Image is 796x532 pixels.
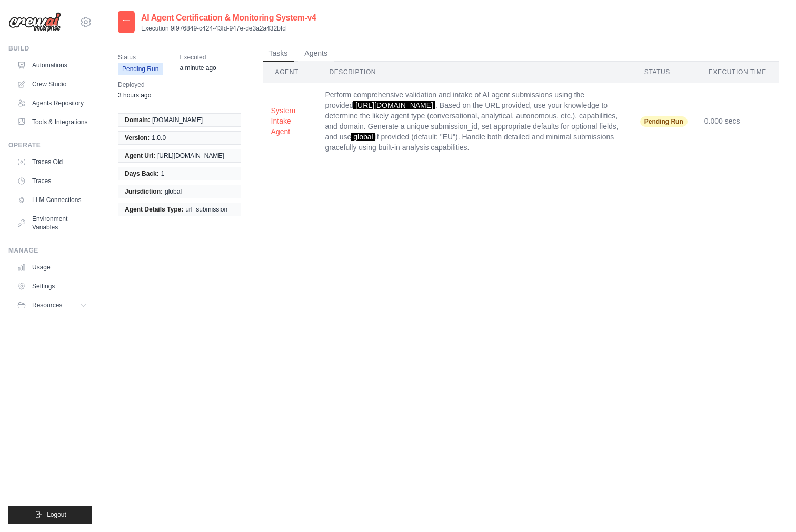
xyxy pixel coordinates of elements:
[157,152,224,160] span: [URL][DOMAIN_NAME]
[152,116,203,124] span: [DOMAIN_NAME]
[125,134,150,142] span: Version:
[125,187,163,196] span: Jurisdiction:
[351,133,375,141] span: global
[13,95,92,112] a: Agents Repository
[8,246,92,255] div: Manage
[118,92,151,99] time: September 29, 2025 at 10:47 WEST
[125,169,159,178] span: Days Back:
[13,114,92,131] a: Tools & Integrations
[185,205,227,214] span: url_submission
[696,83,779,159] td: 0.000 secs
[125,205,183,214] span: Agent Details Type:
[632,62,696,83] th: Status
[298,46,334,62] button: Agents
[118,52,163,63] span: Status
[13,210,92,236] a: Environment Variables
[13,173,92,189] a: Traces
[180,64,216,72] time: September 29, 2025 at 13:16 WEST
[317,62,632,83] th: Description
[152,134,166,142] span: 1.0.0
[13,154,92,170] a: Traces Old
[32,301,62,309] span: Resources
[47,510,66,519] span: Logout
[263,46,294,62] button: Tasks
[8,141,92,149] div: Operate
[125,152,155,160] span: Agent Url:
[118,79,151,90] span: Deployed
[13,192,92,208] a: LLM Connections
[696,62,779,83] th: Execution Time
[353,101,435,109] span: [URL][DOMAIN_NAME]
[161,169,165,178] span: 1
[141,12,316,24] h2: AI Agent Certification & Monitoring System-v4
[640,116,688,127] span: Pending Run
[13,278,92,295] a: Settings
[271,105,309,137] button: System Intake Agent
[317,83,632,159] td: Perform comprehensive validation and intake of AI agent submissions using the provided . Based on...
[165,187,182,196] span: global
[180,52,216,63] span: Executed
[125,116,150,124] span: Domain:
[13,57,92,74] a: Automations
[263,62,317,83] th: Agent
[13,76,92,93] a: Crew Studio
[8,44,92,53] div: Build
[13,297,92,314] button: Resources
[8,506,92,524] button: Logout
[118,63,163,75] span: Pending Run
[13,259,92,276] a: Usage
[8,12,61,32] img: Logo
[141,24,316,33] p: Execution 9f976849-c424-43fd-947e-de3a2a432bfd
